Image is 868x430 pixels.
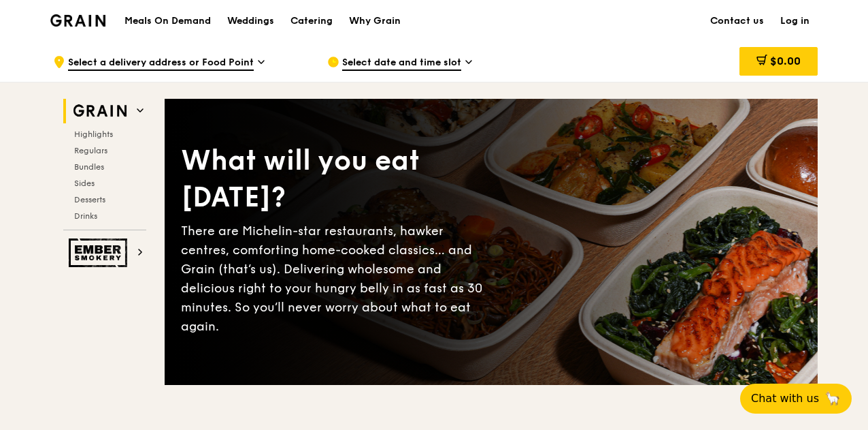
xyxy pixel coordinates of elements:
[751,390,819,407] span: Chat with us
[74,129,113,139] span: Highlights
[74,195,105,204] span: Desserts
[74,146,107,155] span: Regulars
[74,211,97,221] span: Drinks
[219,1,282,42] a: Weddings
[74,179,95,188] span: Sides
[50,14,105,27] img: Grain
[342,56,461,71] span: Select date and time slot
[74,162,104,172] span: Bundles
[772,1,818,42] a: Log in
[69,99,131,123] img: Grain web logo
[68,56,254,71] span: Select a delivery address or Food Point
[282,1,341,42] a: Catering
[227,1,274,42] div: Weddings
[770,55,801,67] span: $0.00
[181,142,491,216] div: What will you eat [DATE]?
[824,390,841,407] span: 🦙
[702,1,772,42] a: Contact us
[124,14,211,28] h1: Meals On Demand
[181,221,491,336] div: There are Michelin-star restaurants, hawker centres, comforting home-cooked classics… and Grain (...
[341,1,409,42] a: Why Grain
[290,1,333,42] div: Catering
[69,239,131,267] img: Ember Smokery web logo
[740,384,852,414] button: Chat with us🦙
[349,1,401,42] div: Why Grain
